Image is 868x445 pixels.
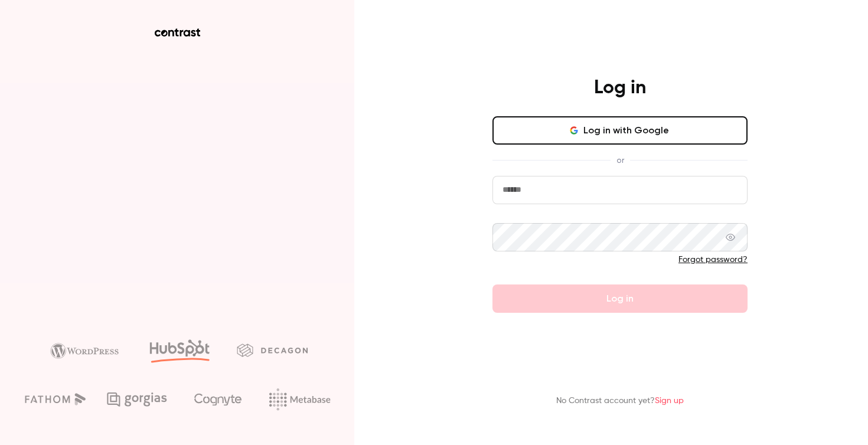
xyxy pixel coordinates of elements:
p: No Contrast account yet? [556,395,684,407]
span: or [611,154,630,166]
a: Forgot password? [678,256,748,264]
img: decagon [237,343,308,356]
h4: Log in [594,76,646,100]
button: Log in with Google [492,116,748,145]
a: Sign up [655,397,684,405]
